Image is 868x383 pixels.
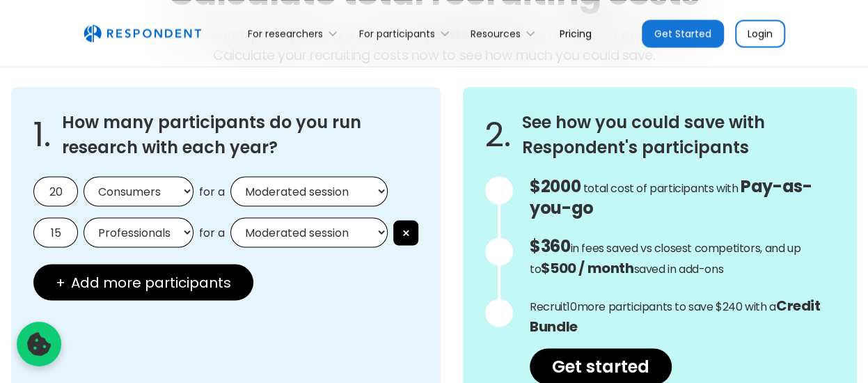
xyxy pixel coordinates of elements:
span: 2. [485,127,511,141]
span: total cost of participants with [583,180,739,196]
span: for a [199,185,225,198]
p: Recruit more participants to save $240 with a [530,295,835,337]
h3: How many participants do you run research with each year? [62,109,418,159]
h3: See how you could save with Respondent's participants [522,109,835,159]
span: for a [199,226,225,240]
a: home [84,24,201,42]
span: 1. [33,127,51,141]
a: Login [735,19,785,47]
p: in fees saved vs closest competitors, and up to saved in add-ons [530,236,835,279]
span: Add more participants [71,275,231,289]
span: + [56,275,65,289]
a: Get Started [642,19,724,47]
img: Untitled UI logotext [84,24,201,42]
div: Resources [471,26,521,40]
div: For researchers [248,26,323,40]
span: Pay-as-you-go [530,174,812,219]
div: For participants [351,17,462,49]
strong: $500 / month [541,258,633,277]
span: $360 [530,234,570,257]
span: $2000 [530,174,581,197]
span: 10 [567,298,576,314]
div: For researchers [240,17,351,49]
button: × [393,220,418,245]
div: For participants [359,26,435,40]
button: + Add more participants [33,264,253,300]
a: Pricing [549,17,603,49]
div: Resources [463,17,549,49]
